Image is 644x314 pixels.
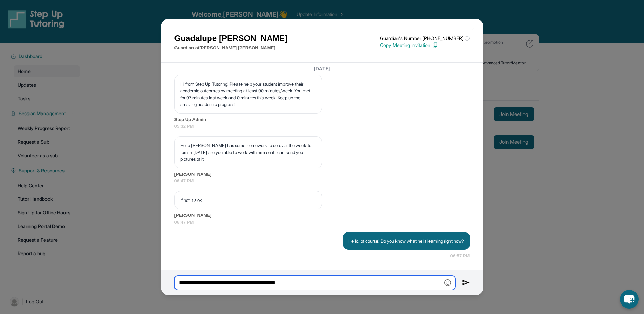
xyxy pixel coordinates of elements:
[348,238,464,244] p: Hello, of course! Do you know what he is learning right now?
[180,142,316,162] p: Hello [PERSON_NAME] has some homework to do over the week to turn in [DATE] are you able to work ...
[174,32,288,45] h1: Guadalupe [PERSON_NAME]
[174,212,470,219] span: [PERSON_NAME]
[174,123,470,130] span: 05:32 PM
[465,35,470,42] span: ⓘ
[380,42,470,49] p: Copy Meeting Invitation
[471,26,476,32] img: Close Icon
[174,65,470,72] h3: [DATE]
[462,279,470,287] img: Send icon
[174,219,470,226] span: 06:47 PM
[444,279,451,286] img: Emoji
[620,290,639,309] button: chat-button
[450,252,470,259] span: 06:57 PM
[180,197,316,204] p: If not it's ok
[174,178,470,185] span: 06:47 PM
[432,42,438,48] img: Copy Icon
[174,171,470,178] span: [PERSON_NAME]
[174,45,288,51] p: Guardian of [PERSON_NAME] [PERSON_NAME]
[380,35,470,42] p: Guardian's Number: [PHONE_NUMBER]
[180,81,316,108] p: Hi from Step Up Tutoring! Please help your student improve their academic outcomes by meeting at ...
[174,116,470,123] span: Step Up Admin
